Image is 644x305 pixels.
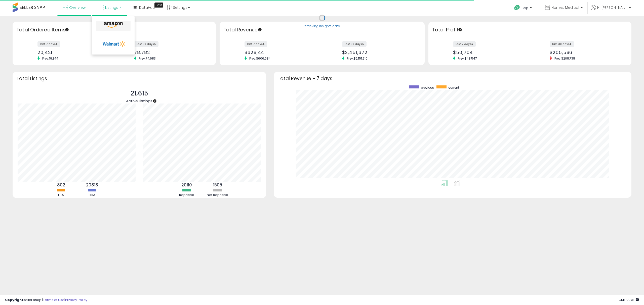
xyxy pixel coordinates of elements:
div: $205,586 [550,50,623,55]
b: 20110 [181,182,192,188]
span: Prev: 19,344 [40,56,61,61]
span: Prev: $2,151,910 [344,56,370,61]
a: Help [510,1,537,16]
span: Help [521,6,528,10]
div: Tooltip anchor [458,27,462,32]
label: last 7 days [453,41,476,47]
div: Retrieving insights data.. [303,24,342,29]
div: $2,451,672 [342,50,416,55]
label: last 7 days [37,41,60,47]
span: Hi [PERSON_NAME] [597,5,627,10]
label: last 30 days [342,41,367,47]
div: FBM [77,193,107,197]
label: last 7 days [245,41,267,47]
label: last 30 days [134,41,158,47]
span: Active Listings [126,98,152,104]
label: last 30 days [550,41,574,47]
span: DataHub [139,5,155,10]
h3: Total Revenue [223,26,421,33]
h3: Total Profit [432,26,628,33]
span: previous [421,85,434,90]
div: Tooltip anchor [154,3,163,8]
span: Overview [69,5,86,10]
div: 78,782 [134,50,207,55]
span: Prev: 74,683 [136,56,158,61]
span: current [448,85,459,90]
div: FBA [46,193,76,197]
i: Get Help [514,5,520,11]
span: Honest Medical [551,5,579,10]
div: Tooltip anchor [65,27,69,32]
b: 20813 [86,182,98,188]
div: Tooltip anchor [152,99,157,103]
div: 20,421 [37,50,110,55]
div: Not Repriced [203,193,233,197]
div: $50,704 [453,50,526,55]
div: Tooltip anchor [258,27,262,32]
h3: Total Listings [16,77,262,80]
div: Repriced [172,193,202,197]
span: Prev: $208,738 [552,56,578,61]
p: 21,615 [126,89,152,98]
b: 802 [57,182,65,188]
h3: Total Revenue - 7 days [277,77,628,80]
span: Listings [105,5,118,10]
h3: Total Ordered Items [16,26,212,33]
span: Prev: $606,584 [247,56,273,61]
a: Hi [PERSON_NAME] [591,5,631,16]
span: Prev: $48,547 [455,56,479,61]
b: 1505 [213,182,222,188]
div: $628,441 [245,50,318,55]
